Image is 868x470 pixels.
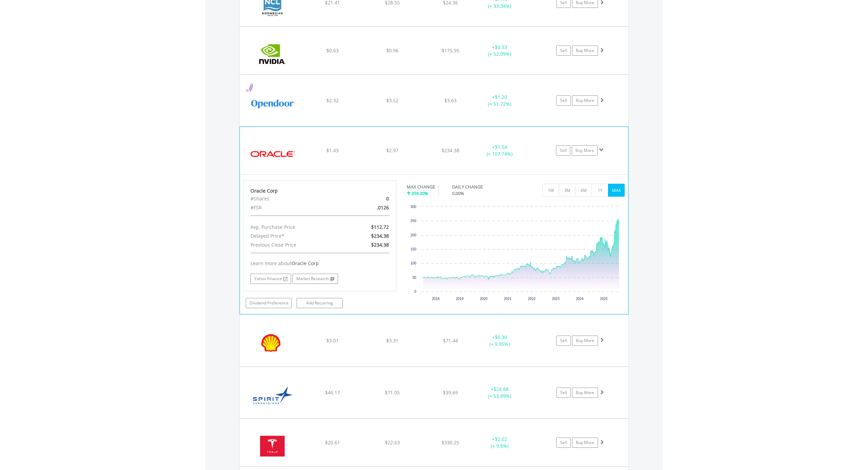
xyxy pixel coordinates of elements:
[385,389,400,396] span: $71.05
[528,297,535,301] text: 2022
[556,388,571,398] a: Sell
[250,274,291,284] a: Yahoo Finance
[326,47,339,54] span: $0.63
[410,261,416,265] text: 100
[410,219,416,223] text: 250
[386,337,398,344] span: $3.31
[344,203,394,212] div: .0126
[452,190,464,196] span: 0.00%
[572,95,598,106] a: Buy More
[495,94,507,100] span: $1.20
[474,386,526,400] div: + (+ 53.89%)
[407,184,435,190] div: MAX CHANGE
[493,386,508,392] span: $24.88
[243,323,302,364] img: EQU.US.SHEL.png
[326,147,339,154] span: $1.43
[371,224,389,230] span: $112.72
[326,97,339,104] span: $2.32
[495,334,507,340] span: $0.30
[386,47,398,54] span: $0.96
[385,439,400,446] span: $22.63
[432,297,439,301] text: 2018
[250,260,389,267] div: Learn more about
[608,184,625,197] button: MAX
[444,97,457,104] span: $3.63
[556,438,571,448] a: Sell
[443,389,458,396] span: $39.69
[495,436,507,442] span: $2.02
[572,336,598,346] a: Buy More
[410,233,416,237] text: 200
[576,297,584,301] text: 2024
[243,83,302,125] img: EQU.US.OPEN.png
[246,298,292,308] a: Dividend Preference
[452,184,507,190] div: DAILY CHANGE
[443,337,458,344] span: $71.44
[504,297,512,301] text: 2021
[325,439,340,446] span: $20.61
[474,334,526,348] div: + (+ 9.95%)
[542,184,559,197] button: 1M
[556,336,571,346] a: Sell
[474,94,526,107] div: + (+ 51.72%)
[480,297,488,301] text: 2020
[245,223,344,232] div: Avg. Purchase Price
[474,436,526,449] div: + (+ 9.8%)
[245,240,344,249] div: Previous Close Price
[572,145,598,156] a: Buy More
[297,298,343,308] a: Add Recurring
[386,97,398,104] span: $3.52
[326,337,339,344] span: $3.01
[556,145,570,156] a: Sell
[291,260,319,266] span: Oracle Corp
[410,247,416,251] text: 150
[600,297,608,301] text: 2025
[456,297,464,301] text: 2019
[412,276,416,279] text: 50
[495,144,507,150] span: $1.54
[371,233,389,239] span: $234.38
[410,205,416,209] text: 300
[250,187,389,194] div: Oracle Corp
[592,184,608,197] button: 1Y
[442,47,459,54] span: $175.95
[474,144,525,157] div: + (+ 107.74%)
[572,388,598,398] a: Buy More
[245,232,344,240] div: Delayed Price*
[243,376,302,417] img: EQU.US.SPR.png
[386,147,398,154] span: $2.97
[411,190,428,196] span: 359.30%
[442,147,459,154] span: $234.38
[556,45,571,56] a: Sell
[572,438,598,448] a: Buy More
[474,44,526,57] div: + (+ 52.09%)
[575,184,592,197] button: 6M
[243,428,302,465] img: EQU.US.TSLA.png
[407,203,625,306] div: Chart. Highcharts interactive chart.
[371,241,389,248] span: $234.38
[556,95,571,106] a: Sell
[572,45,598,56] a: Buy More
[243,36,302,73] img: EQU.US.NVDA.png
[245,203,344,212] div: #FSR
[414,290,416,293] text: 0
[245,194,344,203] div: #Shares
[442,439,459,446] span: $330.25
[344,194,394,203] div: 0
[407,203,624,306] svg: Interactive chart
[495,44,507,50] span: $0.33
[243,135,302,172] img: EQU.US.ORCL.png
[325,389,340,396] span: $46.17
[559,184,575,197] button: 3M
[293,274,338,284] a: Market Research
[552,297,560,301] text: 2023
